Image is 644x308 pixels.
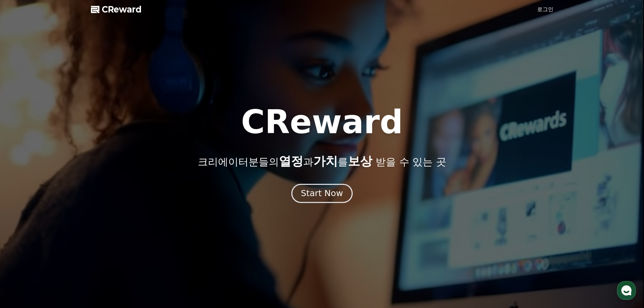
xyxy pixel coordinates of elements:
a: 로그인 [537,5,553,14]
button: Start Now [291,184,353,203]
span: CReward [102,4,142,15]
span: 홈 [21,224,25,230]
span: 설정 [104,224,113,230]
div: Start Now [301,188,343,199]
a: Start Now [293,191,351,197]
span: 가치 [313,154,338,168]
h1: CReward [241,106,403,138]
a: 대화 [45,214,87,231]
span: 열정 [279,154,303,168]
a: 설정 [87,214,130,231]
p: 크리에이터분들의 과 를 받을 수 있는 곳 [198,155,446,168]
span: 보상 [348,154,372,168]
a: 홈 [2,214,45,231]
a: CReward [91,4,142,15]
span: 대화 [62,225,70,230]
